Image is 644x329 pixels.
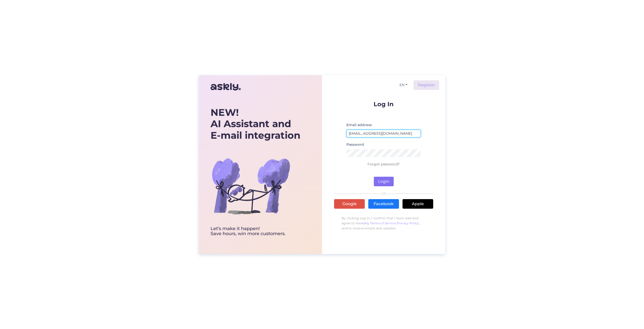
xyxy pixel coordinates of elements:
[403,199,433,209] a: Apple
[211,146,291,226] img: bg-askly
[211,107,300,141] div: AI Assistant and E-mail integration
[346,122,372,128] label: Email address
[368,162,400,166] a: Forgot password?
[361,221,396,225] a: Askly Terms of Service
[374,177,394,186] button: Login
[211,81,241,93] img: Askly
[211,106,239,118] b: NEW!
[368,199,399,209] a: Facebook
[211,226,300,236] div: Let’s make it happen! Save hours, win more customers.
[397,221,419,225] a: Privacy Policy
[334,199,365,209] a: Google
[380,192,387,195] span: OR
[397,81,410,89] button: EN
[334,213,433,233] p: By clicking Log In, I confirm that I have read and agree to the , , and to receive emails and upd...
[334,101,433,107] p: Log In
[414,80,439,90] a: Register
[346,130,421,137] input: Enter email
[346,142,364,147] label: Password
